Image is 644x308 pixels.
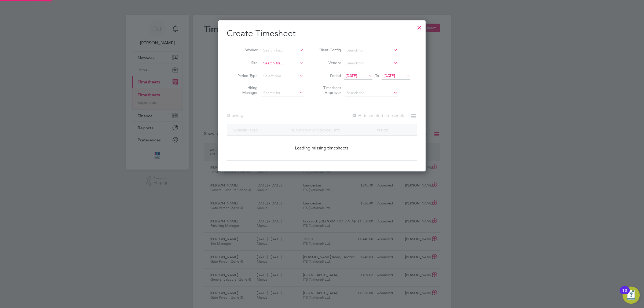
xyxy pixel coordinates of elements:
label: Period [317,73,341,78]
h2: Create Timesheet [227,28,417,39]
div: Showing [227,113,248,119]
label: Period Type [233,73,258,78]
label: Hiring Manager [233,85,258,95]
label: Vendor [317,60,341,65]
span: To [374,72,380,79]
label: Timesheet Approver [317,85,341,95]
label: Hide created timesheets [352,113,405,118]
input: Search for... [261,47,303,54]
input: Search for... [345,89,398,97]
div: 10 [622,290,627,297]
label: Site [233,60,258,65]
span: [DATE] [346,73,357,78]
label: Client Config [317,47,341,52]
input: Search for... [345,47,398,54]
input: Search for... [261,60,303,67]
input: Search for... [261,89,303,97]
input: Select one [261,72,303,80]
span: ... [243,113,247,118]
button: Open Resource Center, 10 new notifications [623,287,640,304]
input: Search for... [345,60,398,67]
span: [DATE] [383,73,395,78]
label: Worker [233,47,258,52]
